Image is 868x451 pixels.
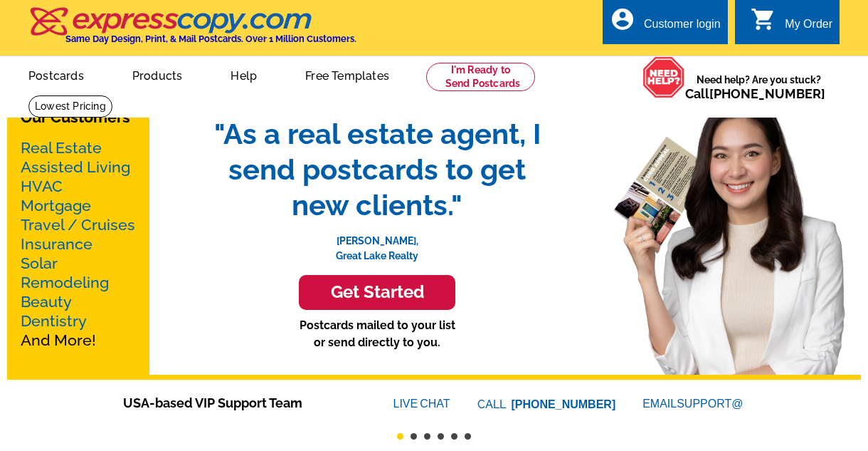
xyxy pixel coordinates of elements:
[199,317,555,351] p: Postcards mailed to your list or send directly to you.
[21,197,91,214] a: Mortgage
[610,16,721,33] a: account_circle Customer login
[21,312,87,330] a: Dentistry
[393,395,420,413] font: LIVE
[21,216,135,234] a: Travel / Cruises
[709,86,825,101] a: [PHONE_NUMBER]
[21,235,92,253] a: Insurance
[642,56,685,98] img: help
[110,58,206,91] a: Products
[685,86,825,101] span: Call
[208,58,280,91] a: Help
[28,17,356,44] a: Same Day Design, Print, & Mail Postcards. Over 1 Million Customers.
[199,223,555,264] p: [PERSON_NAME], Great Lake Realty
[21,139,102,157] a: Real Estate
[21,293,72,311] a: Beauty
[123,393,351,413] span: USA-based VIP Support Team
[21,254,58,272] a: Solar
[685,73,832,101] span: Need help? Are you stuck?
[677,395,745,413] font: SUPPORT@
[465,433,471,440] button: 6 of 6
[282,58,412,91] a: Free Templates
[21,177,63,195] a: HVAC
[644,18,721,38] div: Customer login
[21,138,136,350] p: And More!
[785,18,832,38] div: My Order
[317,282,438,303] h3: Get Started
[610,6,635,32] i: account_circle
[751,6,776,32] i: shopping_cart
[21,274,109,291] a: Remodeling
[397,433,403,440] button: 1 of 6
[411,433,417,440] button: 2 of 6
[751,16,832,33] a: shopping_cart My Order
[642,398,745,410] a: EMAILSUPPORT@
[438,433,444,440] button: 4 of 6
[424,433,430,440] button: 3 of 6
[477,396,508,413] font: CALL
[199,116,555,223] span: "As a real estate agent, I send postcards to get new clients."
[199,275,555,310] a: Get Started
[393,398,450,410] a: LIVECHAT
[451,433,457,440] button: 5 of 6
[65,33,356,44] h4: Same Day Design, Print, & Mail Postcards. Over 1 Million Customers.
[512,398,616,410] a: [PHONE_NUMBER]
[6,58,107,91] a: Postcards
[21,158,130,176] a: Assisted Living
